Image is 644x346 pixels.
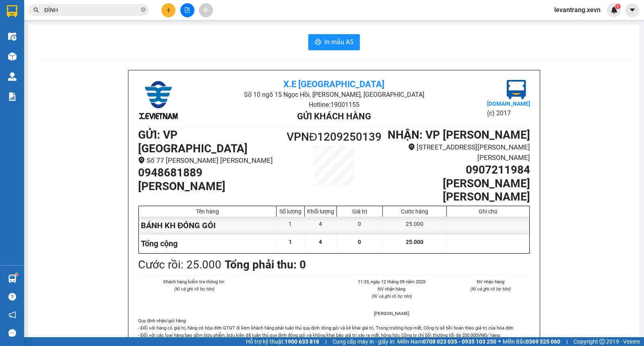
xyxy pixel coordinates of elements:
[503,337,560,346] span: Miền Bắc
[7,5,17,17] img: logo-vxr
[548,5,607,15] span: levantrang.xevn
[246,337,319,346] span: Hỗ trợ kỹ thuật:
[383,217,447,235] div: 25.000
[383,177,530,204] h1: [PERSON_NAME] [PERSON_NAME]
[139,217,277,235] div: BÁNH KH ĐÓNG GÓI
[423,338,496,345] strong: 0708 023 035 - 0935 103 250
[487,108,530,118] li: (c) 2017
[319,239,322,245] span: 4
[184,7,190,13] span: file-add
[8,293,16,301] span: question-circle
[8,92,17,101] img: solution-icon
[138,128,248,155] b: GỬI : VP [GEOGRAPHIC_DATA]
[507,80,526,99] img: logo.jpg
[161,3,175,17] button: plus
[199,3,213,17] button: aim
[8,72,17,81] img: warehouse-icon
[8,52,17,61] img: warehouse-icon
[138,180,285,193] h1: [PERSON_NAME]
[308,34,360,50] button: printerIn mẫu A5
[44,6,139,14] input: Tìm tên, số ĐT hoặc mã đơn
[566,337,568,346] span: |
[138,80,178,120] img: logo.jpg
[615,4,621,9] sup: 1
[203,90,464,100] li: Số 10 ngõ 15 Ngọc Hồi, [PERSON_NAME], [GEOGRAPHIC_DATA]
[138,166,285,180] h1: 0948681889
[8,32,17,41] img: warehouse-icon
[141,7,146,12] span: close-circle
[388,128,530,141] b: NHẬN : VP [PERSON_NAME]
[337,217,383,235] div: 0
[8,311,16,319] span: notification
[141,239,178,248] span: Tổng cộng
[629,6,636,14] span: caret-down
[315,39,321,46] span: printer
[526,338,560,345] strong: 0369 525 060
[352,310,431,317] li: [PERSON_NAME]
[15,273,18,276] sup: 1
[285,338,319,345] strong: 1900 633 818
[385,208,444,215] div: Cước hàng
[625,3,639,17] button: caret-down
[397,337,496,346] span: Miền Nam
[307,208,334,215] div: Khối lượng
[449,208,527,215] div: Ghi chú
[383,142,530,163] li: [STREET_ADDRESS][PERSON_NAME][PERSON_NAME]
[141,208,274,215] div: Tên hàng
[138,157,145,164] span: environment
[203,100,464,110] li: Hotline: 19001155
[324,37,353,47] span: In mẫu A5
[352,285,431,293] li: NV nhận hàng
[470,286,510,292] i: (Kí và ghi rõ họ tên)
[383,163,530,177] h1: 0907211984
[180,3,194,17] button: file-add
[339,208,380,215] div: Giá trị
[616,4,619,9] span: 1
[289,239,292,245] span: 1
[297,111,371,121] b: Gửi khách hàng
[332,337,395,346] span: Cung cấp máy in - giấy in:
[154,278,234,285] li: Khách hàng kiểm tra thông tin
[283,79,384,89] b: X.E [GEOGRAPHIC_DATA]
[141,6,146,14] span: close-circle
[372,293,412,299] i: (Kí và ghi rõ họ tên)
[599,339,605,344] span: copyright
[279,208,302,215] div: Số lượng
[277,217,305,235] div: 1
[8,329,16,337] span: message
[8,274,17,283] img: warehouse-icon
[138,256,221,274] div: Cước rồi : 25.000
[451,278,530,285] li: NV nhận hàng
[138,155,285,166] li: Số 77 [PERSON_NAME] [PERSON_NAME]
[33,7,39,13] span: search
[174,286,214,292] i: (Kí và ghi rõ họ tên)
[325,337,326,346] span: |
[498,340,501,343] span: ⚪️
[305,217,337,235] div: 4
[611,6,618,14] img: icon-new-feature
[166,7,171,13] span: plus
[406,239,423,245] span: 25.000
[487,100,530,107] b: [DOMAIN_NAME]
[225,258,306,271] b: Tổng phải thu: 0
[358,239,361,245] span: 0
[203,7,208,13] span: aim
[408,143,415,150] span: environment
[352,278,431,285] li: 11:33, ngày 12 tháng 09 năm 2025
[285,128,383,146] h1: VPNĐ1209250139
